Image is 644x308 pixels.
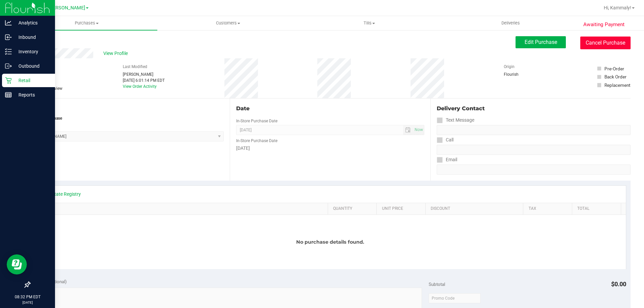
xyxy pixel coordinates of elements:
p: Inventory [12,48,52,56]
p: 08:32 PM EDT [3,294,52,300]
a: Quantity [333,206,374,211]
span: Edit Purchase [525,39,557,45]
label: Email [437,155,457,165]
button: Cancel Purchase [580,37,631,49]
a: Tax [529,206,570,211]
span: [PERSON_NAME] [48,5,85,11]
span: Deliveries [492,20,529,26]
inline-svg: Retail [5,77,12,84]
div: Location [30,105,224,113]
p: Inbound [12,33,52,41]
a: Customers [157,16,299,30]
inline-svg: Inbound [5,34,12,41]
label: Call [437,135,453,145]
span: Subtotal [429,282,445,287]
input: Format: (999) 999-9999 [437,125,631,135]
div: Back Order [604,73,627,80]
p: [DATE] [3,300,52,305]
inline-svg: Inventory [5,48,12,55]
a: View Order Activity [123,84,157,89]
span: Tills [299,20,439,26]
div: [PERSON_NAME] [123,71,165,77]
div: Flourish [504,71,537,77]
a: Deliveries [440,16,581,30]
div: Replacement [604,82,630,88]
span: View Profile [103,50,130,57]
a: Purchases [16,16,157,30]
label: In-Store Purchase Date [236,138,277,144]
label: Origin [504,64,515,70]
inline-svg: Outbound [5,63,12,69]
p: Outbound [12,62,52,70]
label: In-Store Purchase Date [236,118,277,124]
span: Awaiting Payment [583,21,625,28]
div: [DATE] [236,145,424,152]
a: Unit Price [382,206,423,211]
label: Text Message [437,115,474,125]
label: Last Modified [123,64,147,70]
a: View State Registry [41,191,81,197]
iframe: Resource center [7,254,27,274]
a: Discount [431,206,521,211]
inline-svg: Analytics [5,19,12,26]
a: Tills [299,16,440,30]
div: [DATE] 6:01:14 PM EDT [123,77,165,83]
inline-svg: Reports [5,91,12,98]
p: Retail [12,76,52,84]
div: Delivery Contact [437,105,631,113]
input: Format: (999) 999-9999 [437,145,631,155]
span: $0.00 [611,281,626,288]
span: Customers [158,20,298,26]
p: Analytics [12,19,52,27]
a: SKU [40,206,325,211]
p: Reports [12,91,52,99]
div: Pre-Order [604,65,624,72]
input: Promo Code [429,293,481,303]
span: Purchases [16,20,157,26]
div: No purchase details found. [35,215,626,269]
button: Edit Purchase [516,36,566,48]
a: Total [577,206,618,211]
div: Date [236,105,424,113]
span: Hi, Kammaly! [604,5,631,10]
